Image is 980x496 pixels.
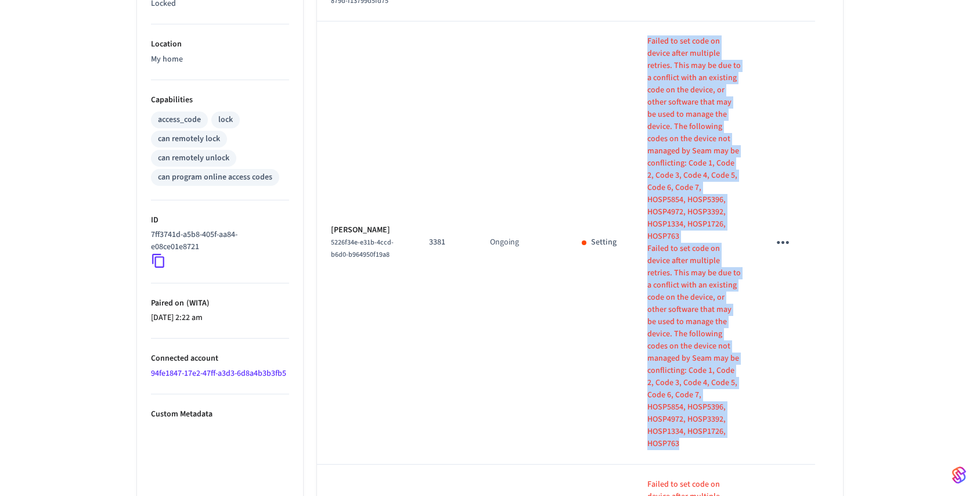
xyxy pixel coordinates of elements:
[647,243,741,450] p: Failed to set code on device after multiple retries. This may be due to a conflict with an existi...
[151,297,289,310] p: Paired on
[184,297,210,309] span: ( WITA )
[151,214,289,227] p: ID
[647,35,741,243] p: Failed to set code on device after multiple retries. This may be due to a conflict with an existi...
[218,114,233,126] div: lock
[151,94,289,106] p: Capabilities
[429,236,462,249] p: 3381
[476,21,568,465] td: Ongoing
[151,368,286,379] a: 94fe1847-17e2-47ff-a3d3-6d8a4b3b3fb5
[151,38,289,51] p: Location
[151,312,289,324] p: [DATE] 2:22 am
[952,466,966,484] img: SeamLogoGradient.69752ec5.svg
[158,133,220,145] div: can remotely lock
[151,229,284,253] p: 7ff3741d-a5b8-405f-aa84-e08ce01e8721
[151,353,289,365] p: Connected account
[158,171,272,184] div: can program online access codes
[331,238,394,260] span: 5226f34e-e31b-4ccd-b6d0-b964950f19a8
[331,224,401,236] p: [PERSON_NAME]
[158,152,229,164] div: can remotely unlock
[151,408,289,420] p: Custom Metadata
[591,236,617,249] p: Setting
[158,114,201,126] div: access_code
[151,53,289,66] p: My home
